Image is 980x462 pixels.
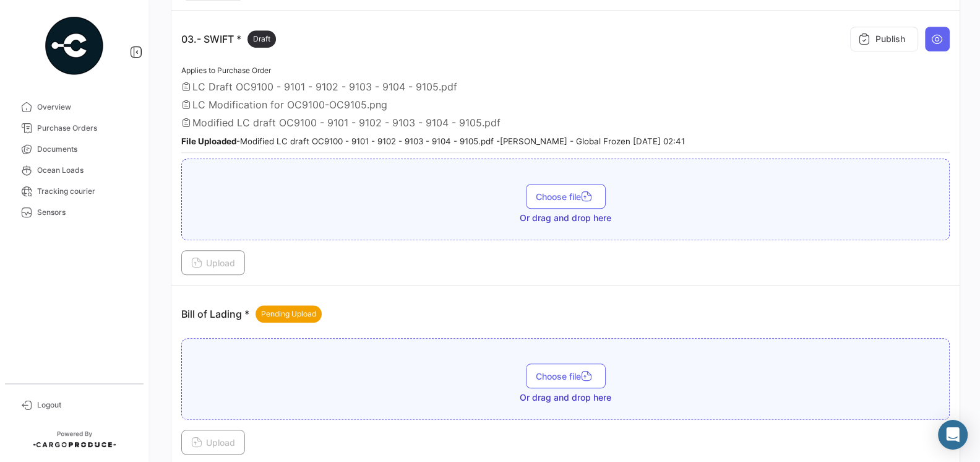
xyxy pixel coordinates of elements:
[10,202,139,223] a: Sensors
[261,308,316,320] span: Pending Upload
[37,123,134,134] span: Purchase Orders
[850,27,918,51] button: Publish
[181,250,245,275] button: Upload
[10,160,139,181] a: Ocean Loads
[192,81,457,93] span: LC Draft OC9100 - 9101 - 9102 - 9103 - 9104 - 9105.pdf
[37,399,134,411] span: Logout
[191,258,235,268] span: Upload
[181,136,236,146] b: File Uploaded
[181,136,685,146] small: - Modified LC draft OC9100 - 9101 - 9102 - 9103 - 9104 - 9105.pdf - [PERSON_NAME] - Global Frozen...
[181,430,245,455] button: Upload
[526,364,606,388] button: Choose file
[536,371,596,381] span: Choose file
[10,181,139,202] a: Tracking courier
[520,212,611,224] span: Or drag and drop here
[192,98,387,111] span: LC Modification for OC9100-OC9105.png
[520,391,611,404] span: Or drag and drop here
[181,305,322,323] p: Bill of Lading *
[43,15,105,77] img: powered-by.png
[253,33,270,45] span: Draft
[192,116,501,129] span: Modified LC draft OC9100 - 9101 - 9102 - 9103 - 9104 - 9105.pdf
[181,66,271,75] span: Applies to Purchase Order
[526,184,606,209] button: Choose file
[37,186,134,197] span: Tracking courier
[191,437,235,448] span: Upload
[37,165,134,176] span: Ocean Loads
[37,102,134,113] span: Overview
[536,191,596,202] span: Choose file
[37,207,134,218] span: Sensors
[10,118,139,139] a: Purchase Orders
[181,30,276,48] p: 03.- SWIFT *
[938,420,968,450] div: Abrir Intercom Messenger
[10,97,139,118] a: Overview
[10,139,139,160] a: Documents
[37,144,134,155] span: Documents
